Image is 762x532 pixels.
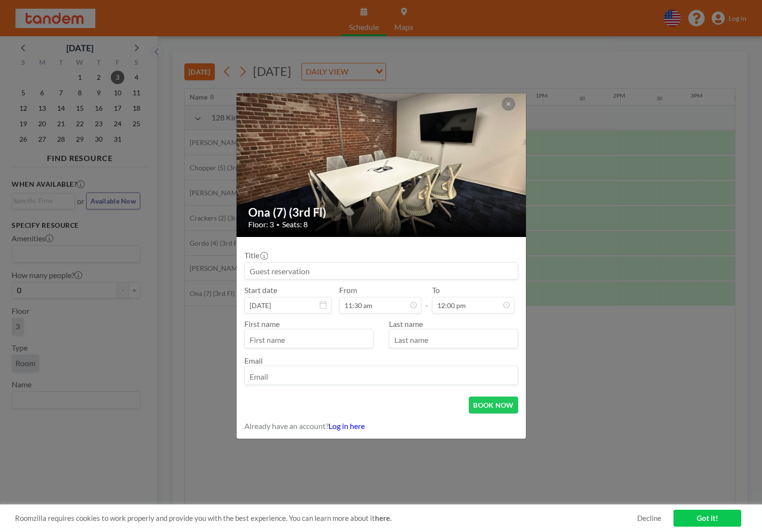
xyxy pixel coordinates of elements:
a: Got it! [673,510,741,527]
a: here. [375,514,391,522]
a: Decline [637,514,661,523]
input: Email [245,368,518,384]
h2: Ona (7) (3rd Fl) [248,205,515,220]
label: First name [244,319,280,328]
label: To [432,285,440,295]
input: First name [245,331,373,348]
label: Email [244,356,263,365]
button: BOOK NOW [469,397,518,414]
input: Guest reservation [245,263,518,279]
span: Already have an account? [244,421,329,431]
input: Last name [389,331,518,348]
span: - [425,289,428,310]
a: Log in here [329,421,365,430]
label: From [339,285,357,295]
span: Seats: 8 [282,220,308,229]
label: Title [244,251,267,260]
span: • [276,221,280,228]
span: Roomzilla requires cookies to work properly and provide you with the best experience. You can lea... [15,514,637,523]
img: 537.jpg [237,56,527,274]
label: Start date [244,285,277,295]
span: Floor: 3 [248,220,274,229]
label: Last name [389,319,423,328]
